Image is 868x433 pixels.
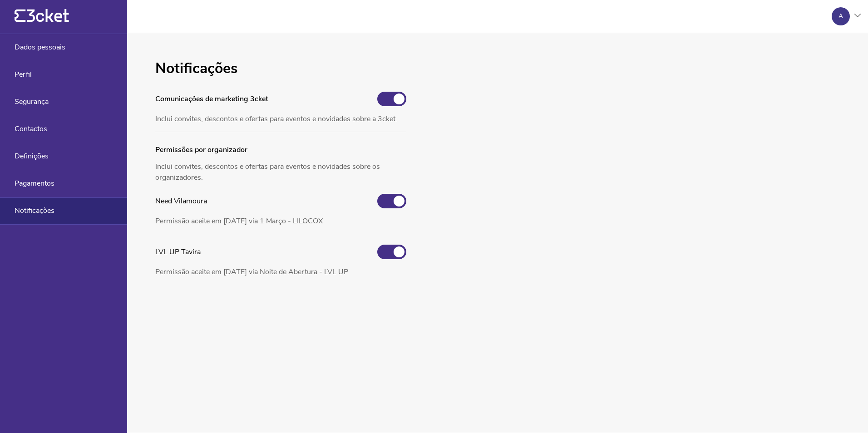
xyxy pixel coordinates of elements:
[15,98,49,106] span: Segurança
[155,259,406,277] p: Permissão aceite em [DATE] via Noite de Abertura - LVL UP
[155,248,201,256] p: LVL UP Tavira
[155,197,207,205] p: Need Vilamoura
[15,125,47,133] span: Contactos
[15,152,49,160] span: Definições
[15,10,25,22] g: {' '}
[15,70,32,79] span: Perfil
[155,60,406,77] h1: Notificações
[15,207,54,215] span: Notificações
[15,179,54,187] span: Pagamentos
[15,43,65,51] span: Dados pessoais
[155,106,406,124] p: Inclui convites, descontos e ofertas para eventos e novidades sobre a 3cket.
[15,18,69,25] a: {' '}
[838,13,843,20] div: A
[155,95,268,103] p: Comunicações de marketing 3cket
[155,208,406,226] p: Permissão aceite em [DATE] via 1 Março - LILOCOX
[155,154,406,183] p: Inclui convites, descontos e ofertas para eventos e novidades sobre os organizadores.
[155,146,247,154] p: Permissões por organizador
